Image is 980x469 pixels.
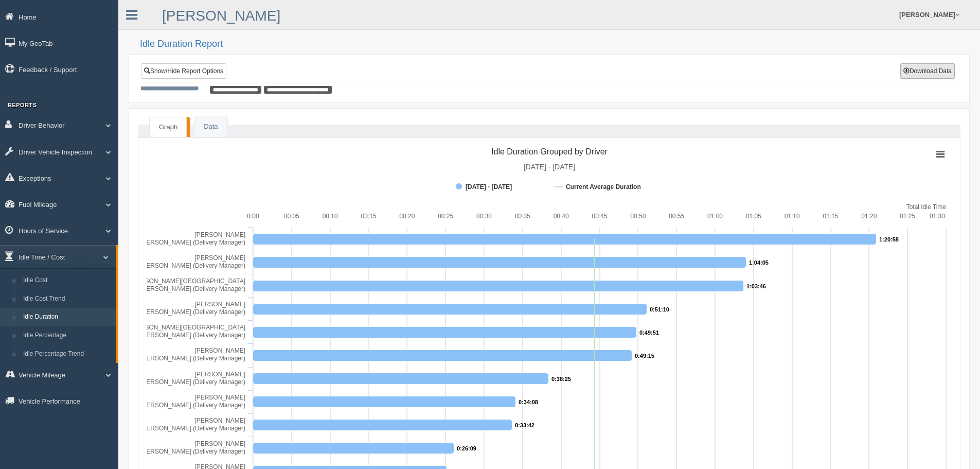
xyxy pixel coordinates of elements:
tspan: [PERSON_NAME] (Delivery Manager) [140,239,245,246]
tspan: 0:26:09 [457,445,476,451]
tspan: [PERSON_NAME] (Delivery Manager) [140,402,245,409]
text: 00:35 [515,213,530,220]
tspan: 1:20:58 [879,236,899,242]
tspan: [PERSON_NAME] (Delivery Manager) [140,448,245,455]
text: 01:25 [900,213,915,220]
button: Download Data [900,63,955,79]
text: 01:00 [707,213,723,220]
tspan: Total Idle Time [906,203,947,211]
tspan: 0:34:08 [519,399,538,405]
tspan: [PERSON_NAME] (Delivery Manager) [140,378,245,386]
text: 00:30 [476,213,492,220]
text: 01:20 [861,213,877,220]
tspan: 0:51:10 [650,306,669,312]
tspan: [PERSON_NAME] (Delivery Manager) [140,285,245,292]
tspan: [DATE] - [DATE] [524,163,576,171]
tspan: [PERSON_NAME] [194,417,245,424]
tspan: [PERSON_NAME][GEOGRAPHIC_DATA] [130,324,245,331]
tspan: 1:04:05 [749,259,769,266]
text: 00:45 [592,213,607,220]
text: 00:20 [399,213,415,220]
a: Idle Percentage Trend [19,345,116,363]
text: 00:55 [669,213,684,220]
text: 01:10 [785,213,800,220]
a: Idle Duration [19,308,116,326]
text: 00:50 [630,213,646,220]
a: Idle Percentage [19,326,116,345]
text: 00:10 [323,213,338,220]
text: 0:00 [247,213,259,220]
text: 00:25 [438,213,453,220]
tspan: [PERSON_NAME] [194,301,245,308]
text: 00:40 [554,213,569,220]
tspan: [PERSON_NAME][GEOGRAPHIC_DATA] [130,277,245,285]
text: 01:15 [823,213,838,220]
tspan: 1:03:46 [746,283,766,289]
a: Graph [150,117,187,137]
tspan: [PERSON_NAME] [194,254,245,262]
tspan: [PERSON_NAME] [194,347,245,354]
tspan: [PERSON_NAME] [194,394,245,401]
tspan: [PERSON_NAME] (Delivery Manager) [140,332,245,339]
a: Idle Cost [19,271,116,290]
tspan: 0:49:51 [639,329,659,336]
tspan: [PERSON_NAME] (Delivery Manager) [140,355,245,362]
tspan: 0:38:25 [551,376,571,382]
tspan: 0:33:42 [515,422,534,428]
tspan: [PERSON_NAME] (Delivery Manager) [140,308,245,316]
h2: Idle Duration Report [140,39,970,49]
a: [PERSON_NAME] [162,8,280,24]
tspan: Idle Duration Grouped by Driver [491,147,608,156]
tspan: [PERSON_NAME] (Delivery Manager) [140,262,245,269]
tspan: 0:49:15 [635,353,654,359]
tspan: [PERSON_NAME] [194,231,245,238]
text: 00:05 [284,213,299,220]
tspan: [PERSON_NAME] [194,440,245,447]
tspan: [PERSON_NAME] (Delivery Manager) [140,425,245,432]
tspan: [PERSON_NAME] [194,371,245,378]
text: 01:30 [930,213,945,220]
a: Show/Hide Report Options [141,63,226,79]
tspan: Current Average Duration [566,183,641,190]
a: Data [194,116,227,137]
text: 01:05 [746,213,761,220]
tspan: [DATE] - [DATE] [466,183,512,190]
text: 00:15 [361,213,376,220]
a: Idle Cost Trend [19,290,116,308]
